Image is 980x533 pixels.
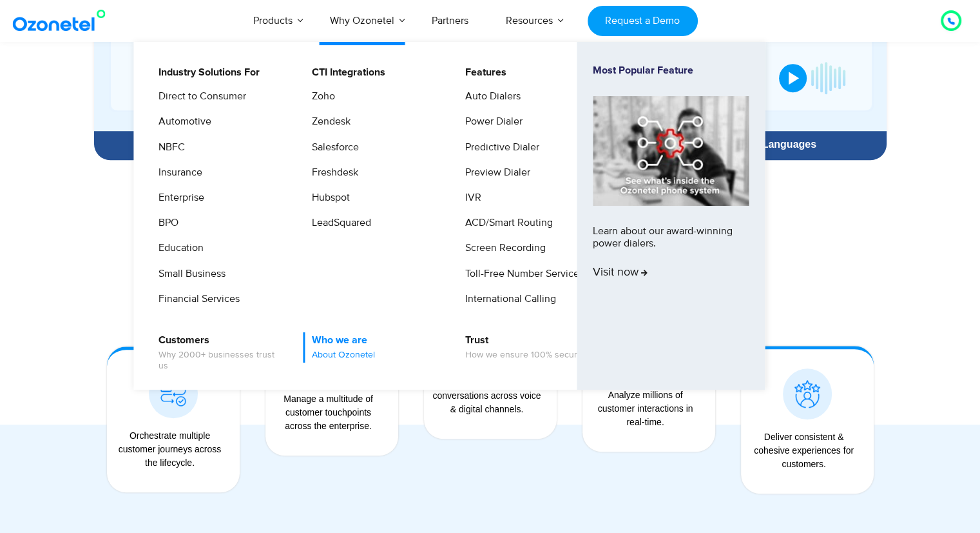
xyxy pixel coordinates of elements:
span: Visit now [593,266,648,280]
a: Industry Solutions For [150,65,262,81]
a: CustomersWhy 2000+ businesses trust us [150,332,287,374]
span: Why 2000+ businesses trust us [159,350,285,372]
a: Hubspot [303,190,352,206]
span: About Ozonetel [312,350,375,361]
a: Screen Recording [457,240,548,256]
img: phone-system-min.jpg [593,96,749,205]
a: Small Business [150,266,227,282]
a: Enterprise [150,190,206,206]
div: Hire Specialized AI Agents [101,139,358,150]
div: Deliver consistent & cohesive experiences for customers. [747,430,861,471]
a: International Calling [457,291,558,307]
a: Who we areAbout Ozonetel [303,332,377,363]
span: How we ensure 100% security [465,350,586,361]
div: Personalize customer conversations across voice & digital channels. [430,376,544,416]
div: Unified CX Platform. Endless Possibilities. [101,218,880,241]
a: Predictive Dialer [457,139,541,156]
a: Financial Services [150,291,242,307]
a: Automotive [150,114,213,130]
a: Preview Dialer [457,165,532,181]
a: Most Popular FeatureLearn about our award-winning power dialers.Visit now [593,65,749,367]
div: Analyze millions of customer interactions in real-time. [589,388,702,429]
a: LeadSquared [303,215,373,231]
div: Conversations, data, workflows, insights, and decisions in one place. With AI at its core! [101,247,880,259]
a: ACD/Smart Routing [457,215,555,231]
a: Salesforce [303,139,361,156]
a: Auto Dialers [457,88,523,105]
a: Zoho [303,88,337,105]
a: Education [150,240,206,256]
a: Zendesk [303,114,352,130]
a: Freshdesk [303,165,360,181]
a: NBFC [150,139,187,156]
div: Orchestrate multiple customer journeys across the lifecycle. [113,429,227,470]
a: Power Dialer [457,114,524,130]
a: Direct to Consumer [150,88,248,105]
div: Card Activation [762,34,866,43]
div: Manage a multitude of customer touchpoints across the enterprise. [272,392,385,433]
a: Request a Demo [588,6,698,36]
a: TrustHow we ensure 100% security [457,332,588,363]
a: Toll-Free Number Services [457,266,586,282]
a: IVR [457,190,483,206]
a: CTI Integrations [303,65,387,81]
a: Features [457,65,508,81]
a: Insurance [150,165,204,181]
a: BPO [150,215,180,231]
